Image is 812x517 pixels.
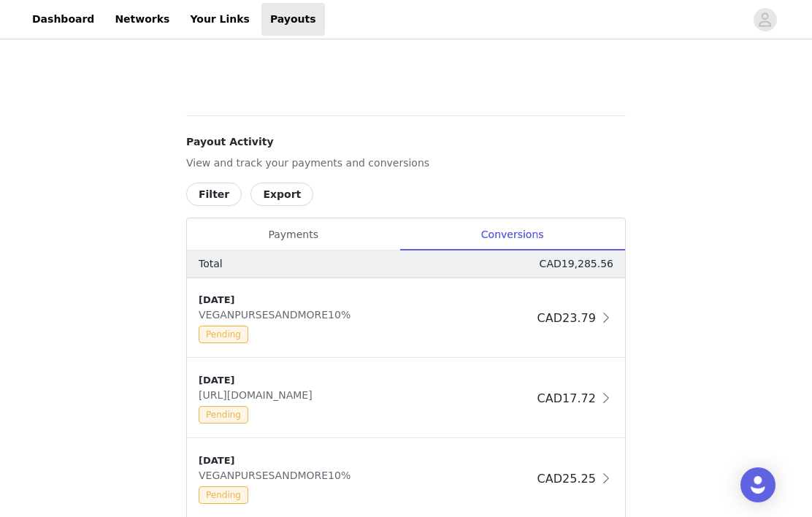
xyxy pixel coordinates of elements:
a: Dashboard [23,3,103,36]
div: Open Intercom Messenger [740,467,775,502]
a: Your Links [181,3,258,36]
span: Pending [199,486,248,504]
h4: Payout Activity [186,134,626,150]
span: VEGANPURSESANDMORE10% [199,470,356,481]
span: CAD23.79 [537,311,596,325]
div: clickable-list-item [187,359,625,439]
a: Networks [106,3,178,36]
div: [DATE] [199,453,532,468]
p: CAD19,285.56 [540,256,613,272]
a: Payouts [261,3,325,36]
button: Filter [186,183,242,206]
div: avatar [758,8,772,31]
span: VEGANPURSESANDMORE10% [199,309,356,321]
div: [DATE] [199,373,532,388]
p: Total [199,256,223,272]
span: CAD25.25 [537,472,596,486]
span: CAD17.72 [537,391,596,405]
div: clickable-list-item [187,278,625,359]
p: View and track your payments and conversions [186,156,626,171]
span: Pending [199,326,248,343]
button: Export [250,183,313,206]
span: [URL][DOMAIN_NAME] [199,389,318,401]
div: Conversions [399,218,625,251]
span: Pending [199,406,248,424]
div: [DATE] [199,293,532,307]
div: Payments [187,218,399,251]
